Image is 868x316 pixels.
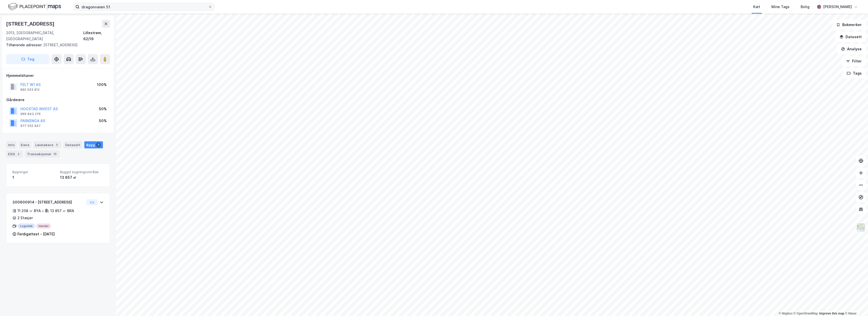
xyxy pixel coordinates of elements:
div: 50% [99,106,107,112]
div: [PERSON_NAME] [823,4,852,10]
div: Kontrollprogram for chat [843,292,868,316]
div: 13 [52,151,58,156]
div: 892 053 812 [20,88,40,92]
div: 13 857 ㎡ [60,174,104,180]
div: 3 [54,142,59,147]
div: Hjemmelshaver [6,73,110,79]
div: 2 Etasjer [17,215,33,221]
button: Analyse [837,44,866,54]
button: Bokmerker [832,20,866,30]
span: Bygget bygningsområde [60,170,104,174]
div: Mine Tags [771,4,790,10]
button: Filter [842,56,866,66]
div: 977 052 947 [20,124,41,128]
div: 50% [99,118,107,124]
div: Eiere [19,141,31,148]
img: Z [856,223,866,232]
div: 1 [96,142,101,147]
div: Bolig [801,4,809,10]
button: Tag [6,54,49,64]
iframe: Chat Widget [843,292,868,316]
button: Vis [86,199,98,205]
div: Bygg [84,141,103,148]
div: 300600914 - [STREET_ADDRESS] [12,199,84,205]
div: Kart [753,4,760,10]
div: 13 857 ㎡ BRA [50,208,74,214]
div: 2 [16,151,21,156]
button: Tags [843,68,866,78]
div: 966 843 276 [20,112,41,116]
div: Transaksjoner [25,150,60,157]
span: Bygninger [12,170,56,174]
div: Leietakere [33,141,61,148]
div: [STREET_ADDRESS] [6,20,56,28]
a: Improve this map [819,312,844,315]
div: 100% [97,82,107,88]
input: Søk på adresse, matrikkel, gårdeiere, leietakere eller personer [79,3,208,11]
a: OpenStreetMap [794,312,818,315]
div: Datasett [63,141,82,148]
div: Ferdigattest - [DATE] [17,231,55,237]
div: [STREET_ADDRESS] [6,42,106,48]
span: Tilhørende adresser: [6,43,43,47]
div: 11 208 ㎡ BYA [17,208,41,214]
div: 1 [12,174,56,180]
div: Lillestrøm, 62/19 [83,30,110,42]
div: 2013, [GEOGRAPHIC_DATA], [GEOGRAPHIC_DATA] [6,30,83,42]
button: Datasett [835,32,866,42]
a: Mapbox [779,312,793,315]
div: ESG [6,150,23,157]
div: Gårdeiere [6,97,110,103]
div: Info [6,141,17,148]
div: • [42,209,44,213]
img: logo.f888ab2527a4732fd821a326f86c7f29.svg [8,2,61,11]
